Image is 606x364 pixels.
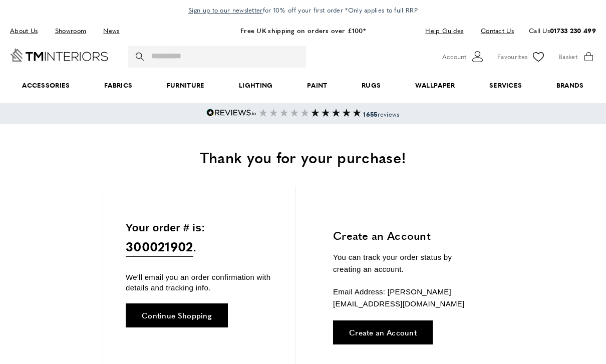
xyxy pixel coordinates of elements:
[126,236,193,257] span: 300021902
[442,49,485,64] button: Customer Account
[398,70,472,101] a: Wallpaper
[290,70,345,101] a: Paint
[473,24,514,38] a: Contact Us
[126,303,228,327] a: Continue Shopping
[126,219,272,257] p: Your order # is: .
[136,46,146,68] button: Search
[240,26,366,35] a: Free UK shipping on orders over £100*
[550,26,596,35] a: 01733 230 499
[206,109,256,117] img: Reviews.io 5 stars
[418,24,471,38] a: Help Guides
[48,24,94,38] a: Showroom
[188,6,418,15] span: for 10% off your first order *Only applies to full RRP
[333,320,433,344] a: Create an Account
[529,26,596,36] p: Call Us
[345,70,398,101] a: Rugs
[150,70,222,101] a: Furniture
[497,49,546,64] a: Favourites
[497,52,527,62] span: Favourites
[472,70,539,101] a: Services
[363,110,399,119] span: reviews
[311,109,361,117] img: Reviews section
[333,286,481,310] p: Email Address: [PERSON_NAME][EMAIL_ADDRESS][DOMAIN_NAME]
[96,24,127,38] a: News
[349,328,417,336] span: Create an Account
[126,272,272,293] p: We'll email you an order confirmation with details and tracking info.
[363,110,377,119] strong: 1655
[259,109,309,117] img: 5 start Reviews
[10,24,45,38] a: About Us
[222,70,290,101] a: Lighting
[142,311,212,319] span: Continue Shopping
[200,146,406,168] span: Thank you for your purchase!
[188,5,263,15] a: Sign up to our newsletter
[539,70,601,101] a: Brands
[87,70,150,101] a: Fabrics
[5,70,87,101] span: Accessories
[442,52,466,62] span: Account
[333,251,481,275] p: You can track your order status by creating an account.
[10,49,108,62] a: Go to Home page
[333,228,481,243] h3: Create an Account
